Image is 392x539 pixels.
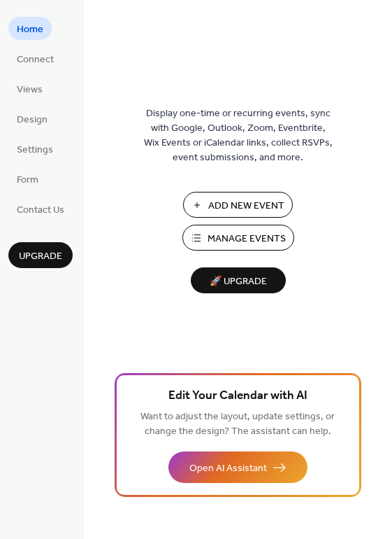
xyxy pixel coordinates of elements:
span: Design [17,113,48,127]
span: Views [17,83,43,97]
span: Settings [17,143,53,157]
a: Home [8,17,52,40]
a: Design [8,107,56,130]
span: Manage Events [208,232,286,246]
a: Settings [8,137,61,160]
span: Add New Event [208,199,284,213]
span: Contact Us [17,203,64,218]
button: Upgrade [8,242,73,268]
a: Contact Us [8,197,73,220]
span: Want to adjust the layout, update settings, or change the design? The assistant can help. [140,407,335,441]
span: 🚀 Upgrade [199,272,277,291]
span: Open AI Assistant [189,461,267,476]
button: Add New Event [183,192,293,218]
button: 🚀 Upgrade [191,267,286,293]
span: Edit Your Calendar with AI [168,386,307,406]
a: Views [8,77,51,100]
span: Upgrade [19,249,62,264]
button: Manage Events [182,225,294,251]
a: Form [8,167,47,190]
span: Form [17,173,38,188]
span: Display one-time or recurring events, sync with Google, Outlook, Zoom, Eventbrite, Wix Events or ... [144,106,333,165]
button: Open AI Assistant [168,451,307,483]
a: Connect [8,47,62,70]
span: Home [17,22,43,37]
span: Connect [17,52,54,67]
